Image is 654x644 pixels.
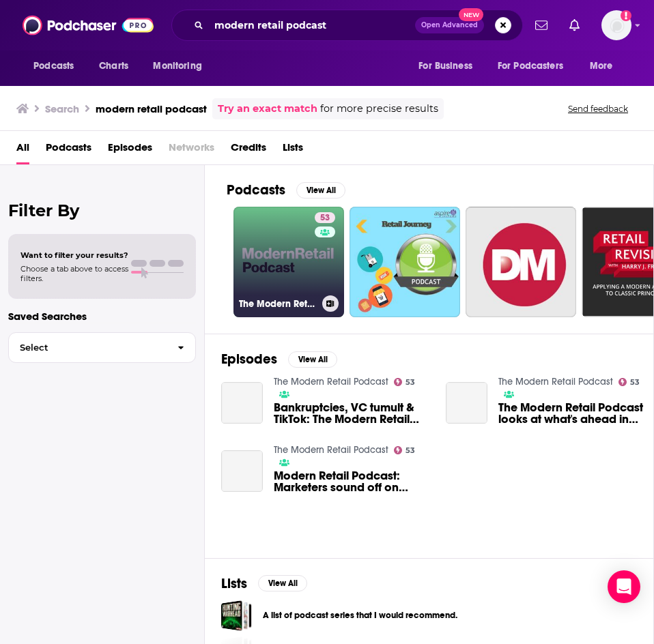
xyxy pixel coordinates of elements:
[9,343,167,352] span: Select
[20,250,128,260] span: Want to filter your results?
[459,8,483,21] span: New
[498,376,613,387] a: The Modern Retail Podcast
[315,212,335,223] a: 53
[601,10,631,40] span: Logged in as Marketing09
[446,382,487,424] a: The Modern Retail Podcast looks at what's ahead in 2025
[394,378,416,386] a: 53
[8,201,196,220] h2: Filter By
[221,382,263,424] a: Bankruptcies, VC tumult & TikTok: The Modern Retail Podcast year in review
[33,57,74,76] span: Podcasts
[227,181,345,199] a: PodcastsView All
[274,402,429,425] a: Bankruptcies, VC tumult & TikTok: The Modern Retail Podcast year in review
[409,53,489,79] button: open menu
[23,12,154,38] img: Podchaser - Follow, Share and Rate Podcasts
[630,379,640,385] span: 53
[8,310,196,323] p: Saved Searches
[619,378,640,386] a: 53
[209,14,415,36] input: Search podcasts, credits, & more...
[221,450,263,492] a: Modern Retail Podcast: Marketers sound off on tariffs and retail strategies, plus how Hanna Ander...
[16,136,29,164] a: All
[24,53,91,79] button: open menu
[221,575,307,592] a: ListsView All
[283,136,303,164] a: Lists
[498,402,654,425] span: The Modern Retail Podcast looks at what's ahead in [DATE]
[153,57,201,76] span: Monitoring
[580,53,630,79] button: open menu
[274,444,388,456] a: The Modern Retail Podcast
[46,136,91,164] a: Podcasts
[415,17,484,33] button: Open AdvancedNew
[564,14,585,37] a: Show notifications dropdown
[169,136,214,164] span: Networks
[590,57,613,76] span: More
[498,402,654,425] a: The Modern Retail Podcast looks at what's ahead in 2025
[221,351,277,368] h2: Episodes
[296,182,345,199] button: View All
[621,10,631,21] svg: Add a profile image
[564,103,632,115] button: Send feedback
[421,22,478,29] span: Open Advanced
[288,351,337,368] button: View All
[45,102,79,115] h3: Search
[530,14,553,37] a: Show notifications dropdown
[608,570,640,603] div: Open Intercom Messenger
[274,470,429,493] span: Modern Retail Podcast: Marketers sound off on tariffs and retail strategies, plus how [PERSON_NAM...
[8,332,196,363] button: Select
[274,376,388,387] a: The Modern Retail Podcast
[143,53,219,79] button: open menu
[258,575,307,591] button: View All
[221,351,337,368] a: EpisodesView All
[227,181,285,199] h2: Podcasts
[233,207,344,317] a: 53The Modern Retail Podcast
[171,10,523,41] div: Search podcasts, credits, & more...
[20,264,128,283] span: Choose a tab above to access filters.
[239,298,317,310] h3: The Modern Retail Podcast
[320,211,330,225] span: 53
[218,101,317,117] a: Try an exact match
[394,446,416,454] a: 53
[418,57,472,76] span: For Business
[489,53,583,79] button: open menu
[99,57,128,76] span: Charts
[406,448,415,454] span: 53
[231,136,266,164] a: Credits
[601,10,631,40] button: Show profile menu
[263,608,457,623] a: A list of podcast series that I would recommend.
[498,57,563,76] span: For Podcasters
[274,470,429,493] a: Modern Retail Podcast: Marketers sound off on tariffs and retail strategies, plus how Hanna Ander...
[108,136,152,164] a: Episodes
[221,575,247,592] h2: Lists
[320,101,438,117] span: for more precise results
[90,53,137,79] a: Charts
[96,102,207,115] h3: modern retail podcast
[601,10,631,40] img: User Profile
[221,600,252,631] a: A list of podcast series that I would recommend.
[406,379,415,385] span: 53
